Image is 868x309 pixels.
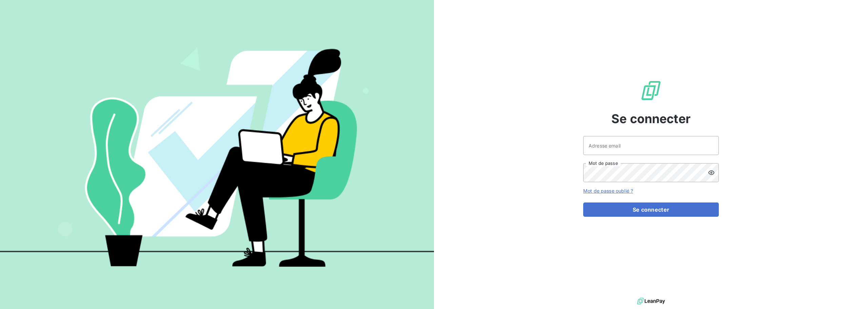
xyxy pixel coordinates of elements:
input: placeholder [583,136,719,155]
button: Se connecter [583,202,719,217]
span: Se connecter [611,110,691,128]
img: Logo LeanPay [640,80,662,101]
img: logo [637,296,665,306]
a: Mot de passe oublié ? [583,188,633,194]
